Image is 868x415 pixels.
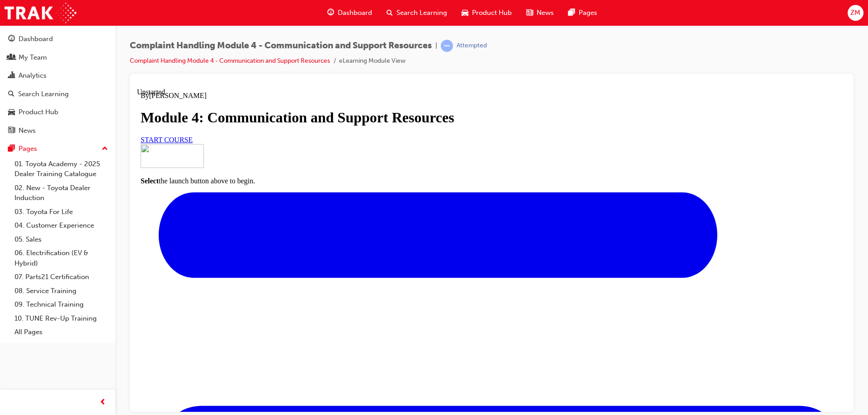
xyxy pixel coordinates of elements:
[8,54,15,62] span: people-icon
[561,4,604,22] a: pages-iconPages
[339,56,406,66] li: eLearning Module View
[457,42,487,50] div: Attempted
[526,7,533,19] span: news-icon
[11,312,112,326] a: 10. TUNE Rev-Up Training
[338,8,372,18] span: Dashboard
[19,126,36,136] div: News
[396,8,447,18] span: Search Learning
[19,144,37,154] div: Pages
[537,8,554,18] span: News
[850,8,860,18] span: ZM
[441,40,453,52] span: learningRecordVerb_ATTEMPT-icon
[99,397,106,408] span: prev-icon
[8,72,15,80] span: chart-icon
[4,48,56,56] a: START COURSE
[8,35,15,43] span: guage-icon
[4,140,112,157] button: Pages
[11,157,112,181] a: 01. Toyota Academy - 2025 Dealer Training Catalogue
[19,70,47,81] div: Analytics
[4,49,112,66] a: My Team
[19,52,47,63] div: My Team
[8,127,15,135] span: news-icon
[8,90,14,98] span: search-icon
[11,284,112,298] a: 08. Service Training
[19,34,53,44] div: Dashboard
[320,4,379,22] a: guage-iconDashboard
[4,31,112,47] a: Dashboard
[454,4,519,22] a: car-iconProduct Hub
[4,67,112,84] a: Analytics
[435,41,437,51] span: |
[4,89,706,97] p: the launch button above to begin.
[4,89,22,97] strong: Select
[4,104,112,121] a: Product Hub
[8,145,15,153] span: pages-icon
[379,4,454,22] a: search-iconSearch Learning
[11,233,112,247] a: 05. Sales
[11,298,112,312] a: 09. Technical Training
[5,3,76,23] img: Trak
[11,325,112,339] a: All Pages
[130,41,432,51] span: Complaint Handling Module 4 - Communication and Support Resources
[568,7,575,19] span: pages-icon
[472,8,512,18] span: Product Hub
[11,246,112,270] a: 06. Electrification (EV & Hybrid)
[848,5,863,21] button: ZM
[11,270,112,284] a: 07. Parts21 Certification
[19,107,58,117] div: Product Hub
[8,108,15,117] span: car-icon
[18,89,69,99] div: Search Learning
[12,4,70,11] span: [PERSON_NAME]
[327,7,334,19] span: guage-icon
[102,143,108,155] span: up-icon
[579,8,597,18] span: Pages
[4,21,706,38] h1: Module 4: Communication and Support Resources
[4,86,112,103] a: Search Learning
[519,4,561,22] a: news-iconNews
[4,29,112,140] button: DashboardMy TeamAnalyticsSearch LearningProduct HubNews
[4,122,112,139] a: News
[130,57,330,65] a: Complaint Handling Module 4 - Communication and Support Resources
[462,7,468,19] span: car-icon
[387,7,393,19] span: search-icon
[11,181,112,205] a: 02. New - Toyota Dealer Induction
[11,205,112,219] a: 03. Toyota For Life
[11,219,112,233] a: 04. Customer Experience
